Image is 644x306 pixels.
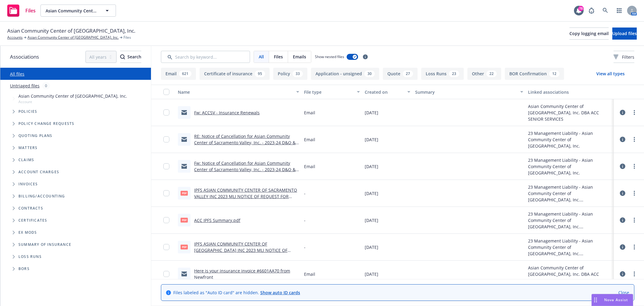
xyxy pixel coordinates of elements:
[622,54,634,60] span: Filters
[612,31,637,36] span: Upload files
[163,163,169,169] input: Toggle Row Selected
[274,54,283,60] span: Files
[46,8,98,14] span: Asian Community Center of [GEOGRAPHIC_DATA], Inc.
[25,8,36,13] span: Files
[18,146,37,150] span: Matters
[365,217,378,223] span: [DATE]
[528,184,611,203] div: 23 Management Liability - Asian Community Center of [GEOGRAPHIC_DATA], Inc.
[18,134,53,138] span: Quoting plans
[18,231,37,234] span: Ex Mods
[194,268,290,280] a: Here is your insurance invoice #6601AA70 from Newfront
[304,109,315,116] span: Email
[304,244,306,250] span: -
[18,110,37,113] span: Policies
[365,244,378,250] span: [DATE]
[18,194,65,198] span: Billing/Accounting
[528,89,611,95] div: Linked associations
[194,217,240,223] a: ACC IPFS Summary.pdf
[163,217,169,223] input: Toggle Row Selected
[120,51,141,63] button: SearchSearch
[10,83,40,89] a: Untriaged files
[120,51,141,63] div: Search
[18,158,34,162] span: Claims
[18,255,42,259] span: Loss Runs
[383,68,418,80] button: Quote
[549,70,559,77] div: 12
[0,190,151,275] div: Folder Tree Example
[449,70,459,77] div: 23
[631,270,638,278] a: more
[163,190,169,196] input: Toggle Row Selected
[10,71,24,77] a: All files
[365,163,378,170] span: [DATE]
[364,70,375,77] div: 30
[365,136,378,143] span: [DATE]
[486,70,497,77] div: 22
[304,89,353,95] div: File type
[467,68,501,80] button: Other
[413,85,526,99] button: Summary
[163,109,169,116] input: Toggle Row Selected
[259,54,264,60] span: All
[194,187,297,206] a: IPFS ASIAN COMMUNITY CENTER OF SACRAMENTO VALLEY INC 2023 MLI NOTICE OF REQUEST FOR REINSTATEMENT...
[194,133,296,152] a: RE: Notice of Cancellation for Asian Community Center of Sacramento Valley, Inc. - 2023-24 D&O & ...
[604,297,628,302] span: Nova Assist
[587,68,634,80] button: View all types
[163,136,169,142] input: Toggle Row Selected
[362,85,413,99] button: Created on
[7,35,23,40] a: Accounts
[403,70,413,77] div: 27
[18,219,47,222] span: Certificates
[528,211,611,230] div: 23 Management Liability - Asian Community Center of [GEOGRAPHIC_DATA], Inc.
[18,99,127,104] span: Account
[18,182,38,186] span: Invoices
[304,163,315,170] span: Email
[123,35,131,40] span: Files
[161,68,196,80] button: Email
[631,190,638,197] a: more
[614,54,634,60] span: Filters
[18,170,59,174] span: Account charges
[585,5,598,17] a: Report a Bug
[163,271,169,277] input: Toggle Row Selected
[592,294,599,306] div: Drag to move
[181,245,188,249] span: pdf
[613,5,625,17] a: Switch app
[528,130,611,149] div: 23 Management Liability - Asian Community Center of [GEOGRAPHIC_DATA], Inc.
[526,85,614,99] button: Linked associations
[5,2,38,19] a: Files
[614,51,634,63] button: Filters
[304,136,315,143] span: Email
[528,265,611,284] div: Asian Community Center of [GEOGRAPHIC_DATA], Inc. DBA ACC SENIOR SERVICES
[181,191,188,195] span: pdf
[365,109,378,116] span: [DATE]
[591,294,633,306] button: Nova Assist
[631,216,638,224] a: more
[163,244,169,250] input: Toggle Row Selected
[631,109,638,116] a: more
[10,53,39,61] span: Associations
[163,89,169,95] input: Select all
[260,290,300,295] a: Show auto ID cards
[194,160,296,179] a: Fw: Notice of Cancellation for Asian Community Center of Sacramento Valley, Inc. - 2023-24 D&O & ...
[293,54,306,60] span: Emails
[631,243,638,251] a: more
[631,136,638,143] a: more
[618,289,629,296] a: Close
[194,241,287,259] a: IPFS ASIAN COMMUNITY CENTER OF [GEOGRAPHIC_DATA] INC 2023 MLI NOTICE OF INTENT TO CANCEL Eff [DAT...
[311,68,379,80] button: Application - unsigned
[528,157,611,176] div: 23 Management Liability - Asian Community Center of [GEOGRAPHIC_DATA], Inc.
[273,68,307,80] button: Policy
[304,217,306,223] span: -
[161,51,250,63] input: Search by keyword...
[27,35,119,40] a: Asian Community Center of [GEOGRAPHIC_DATA], Inc.
[612,28,637,40] button: Upload files
[365,271,378,277] span: [DATE]
[415,89,517,95] div: Summary
[528,238,611,257] div: 23 Management Liability - Asian Community Center of [GEOGRAPHIC_DATA], Inc.
[569,31,609,36] span: Copy logging email
[569,28,609,40] button: Copy logging email
[173,289,300,296] span: Files labeled as "Auto ID card" are hidden.
[365,190,378,197] span: [DATE]
[181,218,188,222] span: pdf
